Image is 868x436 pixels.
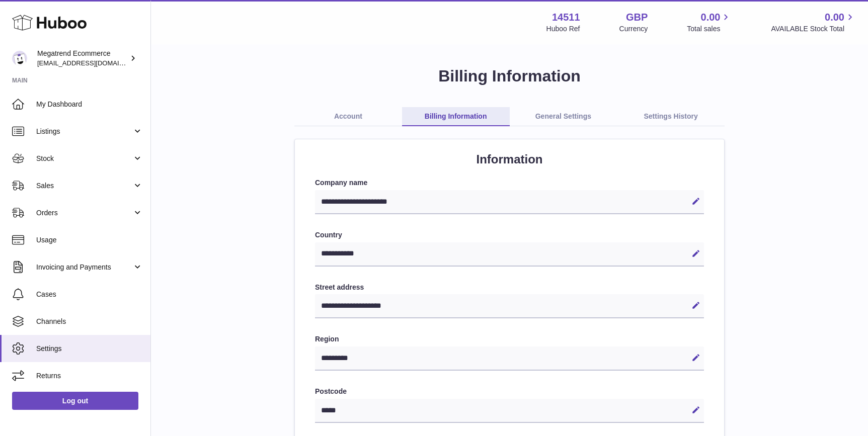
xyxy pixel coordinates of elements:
[167,65,852,87] h1: Billing Information
[36,154,132,163] span: Stock
[12,51,27,66] img: internalAdmin-14511@internal.huboo.com
[36,317,143,326] span: Channels
[617,107,725,126] a: Settings History
[36,344,143,354] span: Settings
[36,263,132,272] span: Invoicing and Payments
[315,230,704,240] label: Country
[315,387,704,396] label: Postcode
[12,392,138,410] a: Log out
[315,151,704,167] h2: Information
[36,100,143,109] span: My Dashboard
[37,59,148,67] span: [EMAIL_ADDRESS][DOMAIN_NAME]
[37,49,128,68] div: Megatrend Ecommerce
[36,235,143,245] span: Usage
[825,11,844,24] span: 0.00
[315,178,704,188] label: Company name
[36,181,132,191] span: Sales
[402,107,510,126] a: Billing Information
[294,107,402,126] a: Account
[701,11,721,24] span: 0.00
[36,127,132,136] span: Listings
[36,290,143,299] span: Cases
[771,24,856,34] span: AVAILABLE Stock Total
[771,11,856,34] a: 0.00 AVAILABLE Stock Total
[546,24,580,34] div: Huboo Ref
[619,24,648,34] div: Currency
[315,334,704,344] label: Region
[315,283,704,292] label: Street address
[36,208,132,218] span: Orders
[510,107,617,126] a: General Settings
[626,11,648,24] strong: GBP
[552,11,580,24] strong: 14511
[36,371,143,381] span: Returns
[687,24,732,34] span: Total sales
[687,11,732,34] a: 0.00 Total sales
